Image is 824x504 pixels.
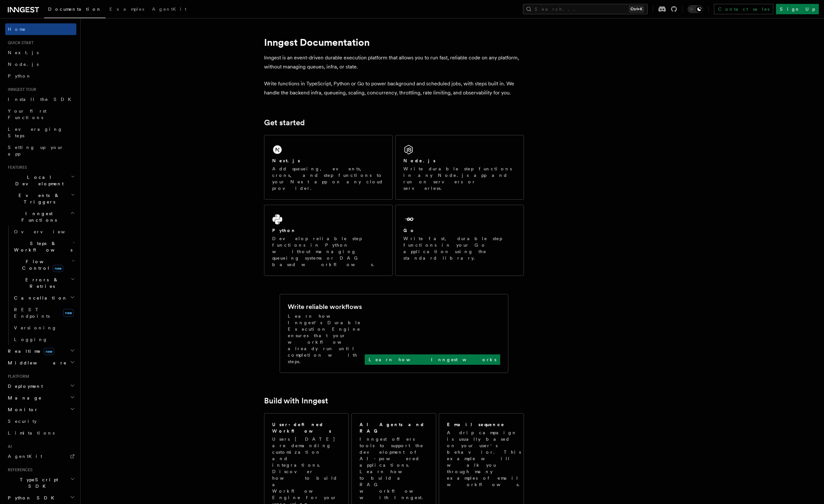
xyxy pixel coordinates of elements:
a: Build with Inngest [264,396,328,405]
a: Security [5,415,76,427]
button: Inngest Functions [5,208,76,226]
a: Install the SDK [5,93,76,105]
a: Node.jsWrite durable step functions in any Node.js app and run on servers or serverless. [395,135,524,200]
span: Monitor [5,406,38,413]
span: Events & Triggers [5,192,71,205]
button: Realtimenew [5,345,76,357]
span: Leveraging Steps [8,127,63,138]
span: Overview [14,229,81,234]
span: Inngest Functions [5,210,70,223]
p: Write fast, durable step functions in your Go application using the standard library. [403,235,516,261]
span: AgentKit [152,6,186,12]
span: Home [8,26,26,32]
span: Platform [5,374,29,379]
span: Setting up your app [8,145,64,156]
p: Add queueing, events, crons, and step functions to your Next app on any cloud provider. [272,166,385,191]
span: Features [5,165,27,170]
a: Next.jsAdd queueing, events, crons, and step functions to your Next app on any cloud provider. [264,135,393,200]
button: Manage [5,392,76,404]
kbd: Ctrl+K [629,6,644,12]
span: Next.js [8,50,39,55]
h2: AI Agents and RAG [360,421,429,434]
a: Home [5,23,76,35]
a: GoWrite fast, durable step functions in your Go application using the standard library. [395,205,524,276]
h2: Email sequence [447,421,505,428]
button: Python SDK [5,492,76,504]
a: AgentKit [5,450,76,462]
p: Inngest is an event-driven durable execution platform that allows you to run fast, reliable code ... [264,53,524,71]
a: Get started [264,118,305,127]
button: Cancellation [11,292,76,304]
span: Python [8,73,32,79]
h2: Node.js [403,157,436,164]
a: REST Endpointsnew [11,304,76,322]
span: new [53,265,63,272]
button: TypeScript SDK [5,474,76,492]
span: Quick start [5,40,33,45]
a: Your first Functions [5,105,76,123]
button: Events & Triggers [5,190,76,208]
h2: Next.js [272,157,300,164]
span: REST Endpoints [14,307,50,319]
a: Setting up your app [5,141,76,160]
span: Inngest tour [5,87,36,92]
p: Learn how Inngest's Durable Execution Engine ensures that your workflow already run until complet... [288,313,365,365]
span: Flow Control [11,258,71,271]
h2: Write reliable workflows [288,302,362,311]
span: Manage [5,395,42,401]
button: Toggle dark mode [688,5,703,13]
span: Logging [14,337,48,342]
button: Local Development [5,171,76,190]
span: Middleware [5,360,67,366]
a: Learn how Inngest works [365,354,500,365]
span: Versioning [14,325,57,330]
span: Steps & Workflows [11,240,72,253]
a: Contact sales [714,4,773,14]
a: AgentKit [148,2,190,18]
span: new [63,309,74,317]
span: Realtime [5,348,54,354]
span: Security [8,419,37,424]
span: Examples [109,6,144,12]
span: AI [5,444,12,449]
a: Logging [11,334,76,345]
a: Documentation [44,2,106,18]
span: new [44,348,54,355]
p: Write durable step functions in any Node.js app and run on servers or serverless. [403,166,516,191]
p: Learn how Inngest works [369,356,496,363]
span: AgentKit [8,454,42,459]
p: A drip campaign is usually based on your user's behavior. This example will walk you through many... [447,429,524,488]
a: Examples [106,2,148,18]
div: Inngest Functions [5,226,76,345]
button: Deployment [5,380,76,392]
h1: Inngest Documentation [264,36,524,48]
a: Next.js [5,47,76,58]
h2: Python [272,227,296,234]
button: Steps & Workflows [11,238,76,256]
button: Monitor [5,404,76,415]
h2: User-defined Workflows [272,421,341,434]
span: Local Development [5,174,71,187]
button: Flow Controlnew [11,256,76,274]
button: Middleware [5,357,76,369]
span: Python SDK [5,495,58,501]
span: Deployment [5,383,43,389]
button: Errors & Retries [11,274,76,292]
a: Versioning [11,322,76,334]
span: Cancellation [11,295,68,301]
span: TypeScript SDK [5,476,70,489]
a: Leveraging Steps [5,123,76,141]
a: PythonDevelop reliable step functions in Python without managing queueing systems or DAG based wo... [264,205,393,276]
p: Inngest offers tools to support the development of AI-powered applications. Learn how to build a ... [360,436,429,501]
p: Write functions in TypeScript, Python or Go to power background and scheduled jobs, with steps bu... [264,79,524,97]
a: Python [5,70,76,82]
h2: Go [403,227,415,234]
span: Your first Functions [8,108,46,120]
a: Overview [11,226,76,238]
span: Documentation [48,6,102,12]
span: References [5,467,32,473]
button: Search...Ctrl+K [523,4,648,14]
p: Develop reliable step functions in Python without managing queueing systems or DAG based workflows. [272,235,385,268]
a: Sign Up [776,4,819,14]
a: Node.js [5,58,76,70]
